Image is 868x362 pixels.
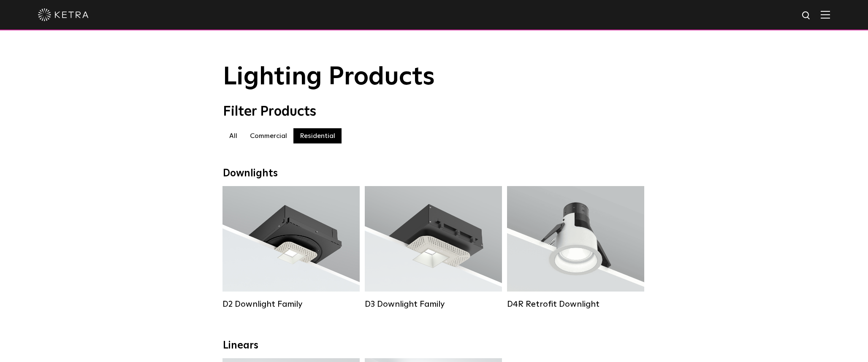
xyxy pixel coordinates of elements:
span: Lighting Products [223,65,435,90]
label: Commercial [244,128,293,143]
div: Downlights [223,167,645,180]
a: D2 Downlight Family Lumen Output:1200Colors:White / Black / Gloss Black / Silver / Bronze / Silve... [222,186,360,311]
img: ketra-logo-2019-white [38,8,89,21]
div: D3 Downlight Family [365,299,502,309]
div: D4R Retrofit Downlight [507,299,644,309]
a: D4R Retrofit Downlight Lumen Output:800Colors:White / BlackBeam Angles:15° / 25° / 40° / 60°Watta... [507,186,644,311]
img: search icon [801,11,812,21]
img: Hamburger%20Nav.svg [821,11,830,19]
div: Filter Products [223,104,645,120]
a: D3 Downlight Family Lumen Output:700 / 900 / 1100Colors:White / Black / Silver / Bronze / Paintab... [365,186,502,311]
label: All [223,128,244,143]
div: Linears [223,340,645,352]
div: D2 Downlight Family [222,299,360,309]
label: Residential [293,128,342,143]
